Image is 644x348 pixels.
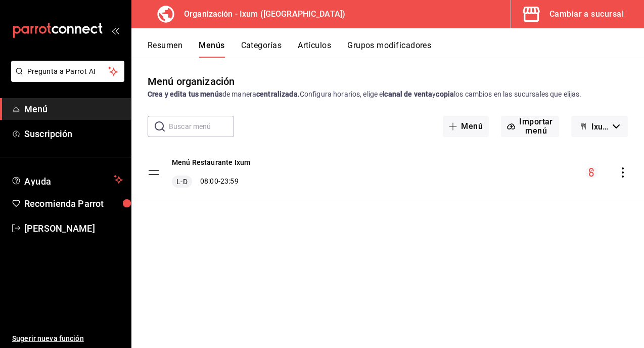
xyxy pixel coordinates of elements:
[347,40,431,58] button: Grupos modificadores
[148,40,644,58] div: navigation tabs
[199,40,224,58] button: Menús
[7,73,124,84] a: Pregunta a Parrot AI
[24,197,123,210] span: Recomienda Parrot
[549,7,624,21] div: Cambiar a sucursal
[24,102,123,116] span: Menú
[298,40,331,58] button: Artículos
[384,90,432,98] strong: canal de venta
[256,90,300,98] strong: centralizada.
[169,116,234,137] input: Buscar menú
[172,176,250,188] div: 08:00 - 23:59
[176,8,345,20] h3: Organización - Ixum ([GEOGRAPHIC_DATA])
[27,66,109,77] span: Pregunta a Parrot AI
[148,89,628,100] div: de manera Configura horarios, elige el y los cambios en las sucursales que elijas.
[148,74,235,89] div: Menú organización
[174,177,189,187] span: L-D
[443,116,489,137] button: Menú
[11,61,124,82] button: Pregunta a Parrot AI
[24,127,123,141] span: Suscripción
[571,116,628,137] button: Ixum - Borrador
[12,333,123,344] span: Sugerir nueva función
[436,90,454,98] strong: copia
[241,40,282,58] button: Categorías
[618,167,628,178] button: actions
[24,173,110,186] span: Ayuda
[172,157,250,167] button: Menú Restaurante Ixum
[591,122,609,132] span: Ixum - Borrador
[148,90,222,98] strong: Crea y edita tus menús
[501,116,559,137] button: Importar menú
[148,166,160,179] button: drag
[148,40,182,58] button: Resumen
[111,26,119,34] button: open_drawer_menu
[24,222,123,235] span: [PERSON_NAME]
[131,145,644,200] table: menu-maker-table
